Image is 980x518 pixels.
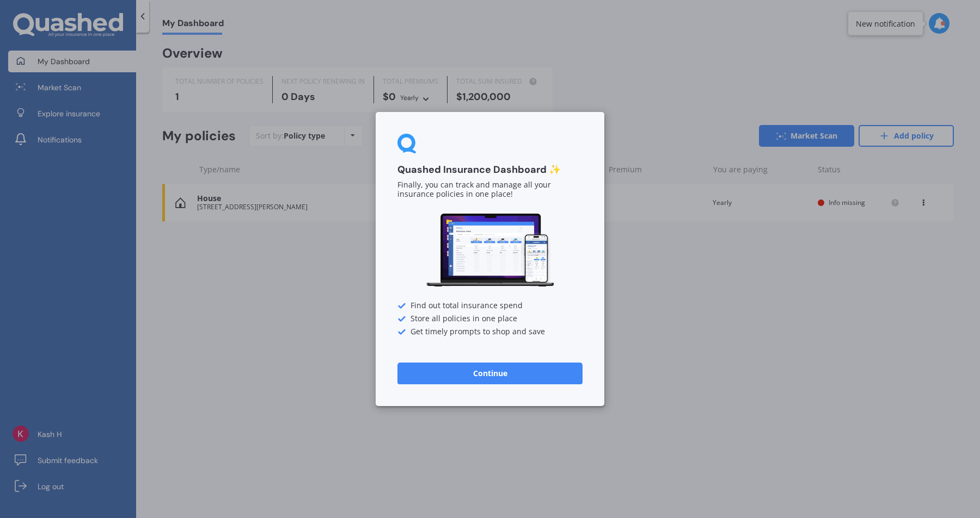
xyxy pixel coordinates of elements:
[397,302,583,310] div: Find out total insurance spend
[397,328,583,336] div: Get timely prompts to shop and save
[425,212,555,289] img: Dashboard
[397,164,583,176] h3: Quashed Insurance Dashboard ✨
[397,363,583,384] button: Continue
[397,315,583,323] div: Store all policies in one place
[397,181,583,199] p: Finally, you can track and manage all your insurance policies in one place!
